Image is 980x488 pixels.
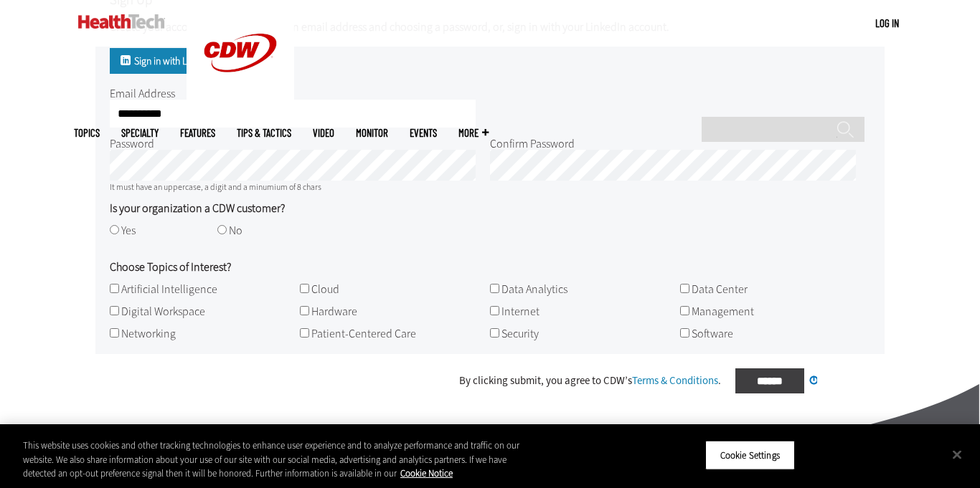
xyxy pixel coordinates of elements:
[23,439,539,481] div: This website uses cookies and other tracking technologies to enhance user experience and to analy...
[459,375,721,386] div: By clicking submit, you agree to CDW’s .
[692,304,754,319] label: Management
[692,282,748,297] label: Data Center
[875,16,899,31] div: User menu
[187,95,294,110] a: CDW
[501,282,567,297] label: Data Analytics
[501,304,540,319] label: Internet
[121,128,159,138] span: Specialty
[110,181,321,193] span: It must have an uppercase, a digit and a minumium of 8 chars
[410,128,437,138] a: Events
[121,223,136,238] label: Yes
[229,223,242,238] label: No
[875,16,899,29] a: Log in
[74,128,100,138] span: Topics
[632,373,718,388] a: Terms & Conditions
[121,304,205,319] label: Digital Workspace
[237,128,291,138] a: Tips & Tactics
[110,262,231,273] span: Choose Topics of Interest?
[941,439,973,470] button: Close
[705,440,795,470] button: Cookie Settings
[121,282,217,297] label: Artificial Intelligence
[313,128,334,138] a: Video
[311,282,339,297] label: Cloud
[490,136,575,151] label: Confirm Password
[356,128,388,138] a: MonITor
[78,14,165,29] img: Home
[311,326,416,341] label: Patient-Centered Care
[110,203,285,214] span: Is your organization a CDW customer?
[400,467,453,479] a: More information about your privacy
[817,372,881,388] div: Processing...
[180,128,215,138] a: Features
[458,128,489,138] span: More
[692,326,733,341] label: Software
[501,326,539,341] label: Security
[311,304,357,319] label: Hardware
[121,326,176,341] label: Networking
